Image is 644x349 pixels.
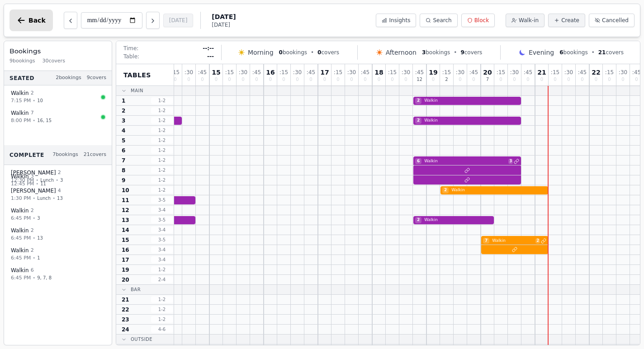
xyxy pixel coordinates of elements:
[490,238,535,244] span: Walkin
[578,70,587,75] span: : 45
[350,77,353,82] span: 0
[605,70,614,75] span: : 15
[123,53,139,60] span: Table:
[422,49,426,56] span: 3
[151,236,173,243] span: 3 - 5
[581,77,583,82] span: 0
[402,70,410,75] span: : 30
[391,77,393,82] span: 0
[483,238,489,244] span: 7
[64,12,77,29] button: Previous day
[151,97,173,104] span: 1 - 2
[151,107,173,114] span: 1 - 2
[122,306,129,313] span: 22
[122,97,125,104] span: 1
[215,77,218,82] span: 0
[57,195,63,202] span: 13
[31,227,34,235] span: 2
[415,70,424,75] span: : 45
[11,180,34,188] span: 12:45 PM
[311,49,314,56] span: •
[31,90,34,97] span: 2
[6,106,110,127] button: Walkin 78:00 PM•16, 15
[122,207,129,214] span: 12
[122,137,125,144] span: 5
[519,17,539,24] span: Walk-in
[28,17,46,24] span: Back
[592,49,595,56] span: •
[483,69,492,75] span: 20
[307,70,315,75] span: : 45
[460,49,464,56] span: 9
[9,9,53,31] button: Back
[389,17,410,24] span: Insights
[123,71,151,80] span: Tables
[621,77,624,82] span: 0
[535,238,540,244] span: 2
[31,109,34,117] span: 7
[33,274,35,281] span: •
[11,274,31,282] span: 6:45 PM
[506,14,545,27] button: Walk-in
[151,306,173,313] span: 1 - 2
[40,180,46,187] span: 11
[11,109,29,117] span: Walkin
[456,70,464,75] span: : 30
[445,77,448,82] span: 2
[6,170,110,191] button: Walkin 312:45 PM•11
[163,14,194,27] button: [DATE]
[461,14,495,27] button: Block
[561,17,579,24] span: Create
[151,167,173,174] span: 1 - 2
[554,77,556,82] span: 0
[187,77,190,82] span: 0
[388,70,397,75] span: : 15
[248,48,274,57] span: Morning
[323,77,326,82] span: 0
[122,246,129,254] span: 16
[6,86,110,108] button: Walkin 27:15 PM•10
[347,70,356,75] span: : 30
[122,326,129,333] span: 24
[472,77,475,82] span: 0
[151,187,173,193] span: 1 - 2
[212,69,220,75] span: 15
[422,118,519,124] span: Walkin
[9,47,106,56] h3: Bookings
[442,70,451,75] span: : 15
[336,77,339,82] span: 0
[151,197,173,203] span: 3 - 5
[589,14,635,27] button: Cancelled
[559,49,587,56] span: bookings
[146,12,160,29] button: Next day
[266,69,275,75] span: 16
[6,264,110,285] button: Walkin 66:45 PM•9, 7, 8
[361,70,369,75] span: : 45
[37,97,43,104] span: 10
[212,12,236,21] span: [DATE]
[122,256,129,264] span: 17
[31,207,34,215] span: 2
[11,214,31,222] span: 6:45 PM
[33,215,35,222] span: •
[174,77,176,82] span: 0
[58,187,61,195] span: 4
[207,53,214,60] span: ---
[460,49,482,56] span: covers
[151,276,173,283] span: 2 - 4
[185,70,193,75] span: : 30
[635,77,638,82] span: 0
[151,147,173,154] span: 1 - 2
[364,77,366,82] span: 0
[171,70,180,75] span: : 15
[6,166,110,187] button: [PERSON_NAME] 212:30 PM•Lunch•3
[269,77,272,82] span: 0
[151,266,173,273] span: 1 - 2
[122,117,125,124] span: 3
[43,57,65,65] span: 30 covers
[33,195,35,202] span: •
[122,316,129,323] span: 23
[31,173,34,180] span: 3
[11,207,29,214] span: Walkin
[632,70,641,75] span: : 45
